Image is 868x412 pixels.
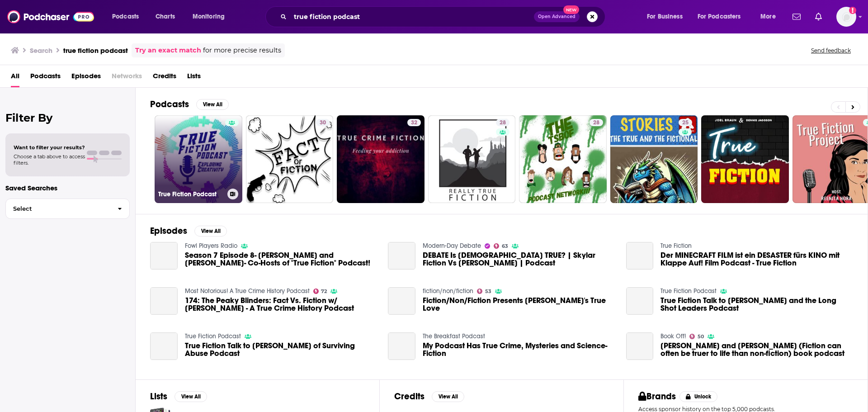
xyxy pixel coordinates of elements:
a: 174: The Peaky Blinders: Fact Vs. Fiction w/ Carl Chinn - A True Crime History Podcast [185,297,377,312]
a: Fiction/Non/Fiction Presents Wondery's True Love [423,297,615,312]
a: My Podcast Has True Crime, Mysteries and Science-Fiction [388,332,415,360]
a: My Podcast Has True Crime, Mysteries and Science-Fiction [423,342,615,357]
button: Show profile menu [836,7,856,27]
span: 53 [485,289,491,294]
p: Saved Searches [5,184,130,192]
img: Podchaser - Follow, Share and Rate Podcasts [7,8,94,25]
span: Select [6,206,110,212]
a: Show notifications dropdown [811,9,826,24]
button: View All [432,391,464,402]
button: open menu [641,9,694,24]
a: 28 [428,115,516,203]
a: ListsView All [150,391,207,402]
h2: Episodes [150,225,187,237]
button: Select [5,199,130,219]
a: 72 [313,289,327,294]
span: For Podcasters [698,10,741,23]
h3: True Fiction Podcast [158,190,224,198]
span: Open Advanced [538,14,576,19]
span: 25 [682,118,689,128]
span: Choose a tab above to access filters. [14,153,85,166]
span: For Business [647,10,683,23]
span: 72 [321,289,327,294]
a: DEBATE Is Christianity TRUE? | Skylar Fiction Vs Trey Jadlow | Podcast [388,242,415,270]
a: True Fiction [660,242,692,250]
a: All [11,69,19,87]
a: Try an exact match [135,45,201,56]
a: PodcastsView All [150,99,229,110]
a: 25 [679,119,692,126]
a: Fowl Players Radio [185,242,237,250]
span: Podcasts [112,10,139,23]
a: 28 [519,115,607,203]
a: True Fiction Talk to David Keck of Surviving Abuse Podcast [185,342,377,357]
a: Credits [153,69,176,87]
span: Networks [112,69,142,87]
a: True Fiction Podcast [660,287,717,295]
a: Modern-Day Debate [423,242,481,250]
button: View All [196,99,229,110]
button: open menu [754,9,787,24]
a: 32 [337,115,425,203]
span: Fiction/Non/Fiction Presents [PERSON_NAME]'s True Love [423,297,615,312]
a: The Breakfast Podcast [423,332,485,340]
span: More [760,10,776,23]
a: Book Off! [660,332,686,340]
span: Season 7 Episode 8- [PERSON_NAME] and [PERSON_NAME]- Co-Hosts of "True Fiction" Podcast! [185,251,377,267]
a: 25 [610,115,698,203]
span: 28 [593,118,599,128]
a: Most Notorious! A True Crime History Podcast [185,287,310,295]
span: Monitoring [193,10,225,23]
a: True Fiction Podcast [185,332,241,340]
button: View All [194,226,227,237]
a: 53 [477,289,491,294]
span: for more precise results [203,45,281,56]
a: Der MINECRAFT FILM ist ein DESASTER fürs KINO mit Klappe Auf! Film Podcast - True Fiction [626,242,654,270]
a: 28 [496,119,509,126]
a: 63 [494,243,508,249]
button: Unlock [679,391,718,402]
button: Send feedback [808,47,854,54]
span: 63 [502,244,508,248]
span: Podcasts [30,69,61,87]
h2: Podcasts [150,99,189,110]
a: 30 [246,115,334,203]
a: 32 [407,119,421,126]
a: EpisodesView All [150,225,227,237]
a: 28 [590,119,603,126]
a: 174: The Peaky Blinders: Fact Vs. Fiction w/ Carl Chinn - A True Crime History Podcast [150,287,178,315]
a: 30 [316,119,330,126]
div: Search podcasts, credits, & more... [274,6,614,27]
a: True Fiction Talk to David Keck of Surviving Abuse Podcast [150,332,178,360]
span: True Fiction Talk to [PERSON_NAME] of Surviving Abuse Podcast [185,342,377,357]
a: True Fiction Podcast [155,115,242,203]
span: 28 [500,118,506,128]
a: Lists [187,69,201,87]
button: open menu [106,9,151,24]
a: DEBATE Is Christianity TRUE? | Skylar Fiction Vs Trey Jadlow | Podcast [423,251,615,267]
a: Charts [150,9,180,24]
h2: Brands [638,391,676,402]
h3: Search [30,46,52,55]
a: Show notifications dropdown [789,9,804,24]
input: Search podcasts, credits, & more... [290,9,534,24]
a: Season 7 Episode 8- Patrick Boggs and Norbert Yates- Co-Hosts of "True Fiction" Podcast! [185,251,377,267]
a: Episodes [71,69,101,87]
a: Fiction/Non/Fiction Presents Wondery's True Love [388,287,415,315]
h2: Lists [150,391,167,402]
span: Logged in as dbartlett [836,7,856,27]
a: Der MINECRAFT FILM ist ein DESASTER fürs KINO mit Klappe Auf! Film Podcast - True Fiction [660,251,853,267]
a: Ryan Gattis and Gabriel Krauze (Fiction can often be truer to life than non-fiction) book podcast [660,342,853,357]
span: Charts [156,10,175,23]
button: View All [175,391,207,402]
a: True Fiction Talk to Michael Stein and the Long Shot Leaders Podcast [626,287,654,315]
span: 50 [698,335,704,339]
a: fiction/non/fiction [423,287,473,295]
